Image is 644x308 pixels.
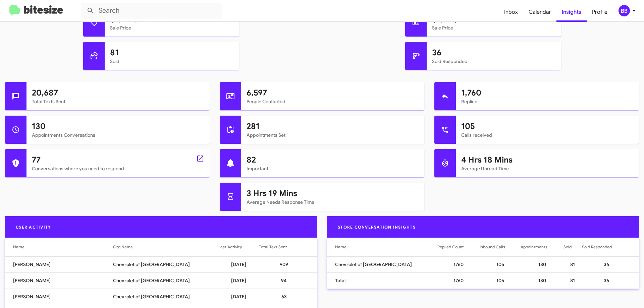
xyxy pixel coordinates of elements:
mat-card-subtitle: Replied [461,98,634,105]
span: Store Conversation Insights [332,225,421,230]
mat-card-subtitle: People Contacted [247,98,419,105]
h1: 105 [461,121,634,132]
h1: 281 [247,121,419,132]
h1: 4 Hrs 18 Mins [461,155,634,165]
mat-card-subtitle: Sold [110,58,234,65]
td: Chevrolet of [GEOGRAPHIC_DATA] [327,256,437,272]
h1: 77 [32,155,204,165]
div: Last Activity [218,244,259,250]
td: 63 [259,289,317,305]
td: 130 [521,272,563,289]
div: Last Activity [218,244,242,250]
mat-card-subtitle: Sale Price [432,24,556,31]
div: Name [335,244,437,250]
td: 1760 [437,272,480,289]
mat-card-subtitle: Calls received [461,132,634,138]
div: BB [619,5,630,16]
td: [PERSON_NAME] [5,272,113,289]
td: [PERSON_NAME] [5,289,113,305]
a: Inbox [499,2,523,22]
h1: 82 [247,155,419,165]
h1: 3 Hrs 19 Mins [247,188,419,199]
td: Chevrolet of [GEOGRAPHIC_DATA] [113,272,218,289]
td: 130 [521,256,563,272]
mat-card-subtitle: Appointments Conversations [32,132,204,138]
div: Sold Responded [582,244,631,250]
mat-card-subtitle: Sold Responded [432,58,556,65]
a: Profile [587,2,613,22]
td: 81 [563,272,582,289]
div: Inbound Calls [480,244,505,250]
h1: 130 [32,121,204,132]
div: Replied Count [437,244,464,250]
td: 105 [480,256,521,272]
td: [DATE] [218,272,259,289]
td: [PERSON_NAME] [5,256,113,272]
div: Inbound Calls [480,244,521,250]
h1: 36 [432,47,556,58]
td: 105 [480,272,521,289]
td: [DATE] [218,289,259,305]
mat-card-subtitle: Important [247,165,419,172]
div: Name [13,244,113,250]
td: [DATE] [218,256,259,272]
h1: 20,687 [32,87,204,98]
input: Search [81,3,222,19]
div: Appointments [521,244,563,250]
td: 1760 [437,256,480,272]
h1: 1,760 [461,87,634,98]
div: Sold [563,244,572,250]
div: Sold [563,244,582,250]
mat-card-subtitle: Average Unread Time [461,165,634,172]
mat-card-subtitle: Appointments Set [247,132,419,138]
td: 81 [563,256,582,272]
div: Org Name [113,244,218,250]
div: Appointments [521,244,547,250]
mat-card-subtitle: Average Needs Response Time [247,199,419,205]
div: Replied Count [437,244,480,250]
h1: 6,597 [247,87,419,98]
div: Total Text Sent [259,244,309,250]
div: Sold Responded [582,244,612,250]
div: Name [13,244,24,250]
td: 94 [259,272,317,289]
button: BB [613,5,637,16]
span: User Activity [10,225,56,230]
div: Name [335,244,346,250]
td: 909 [259,256,317,272]
td: Chevrolet of [GEOGRAPHIC_DATA] [113,289,218,305]
td: 36 [582,272,639,289]
h1: 81 [110,47,234,58]
mat-card-subtitle: Sale Price [110,24,234,31]
mat-card-subtitle: Total Texts Sent [32,98,204,105]
div: Total Text Sent [259,244,287,250]
td: 36 [582,256,639,272]
td: Total [327,272,437,289]
td: Chevrolet of [GEOGRAPHIC_DATA] [113,256,218,272]
div: Org Name [113,244,133,250]
a: Insights [556,2,587,22]
mat-card-subtitle: Conversations where you need to respond [32,165,204,172]
a: Calendar [523,2,556,22]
